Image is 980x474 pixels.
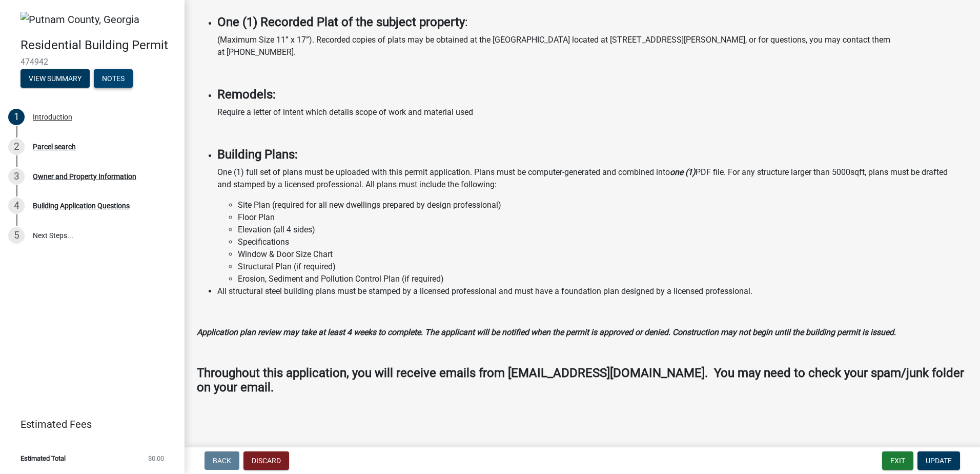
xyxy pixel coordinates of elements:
[197,366,964,395] strong: Throughout this application, you will receive emails from [EMAIL_ADDRESS][DOMAIN_NAME]. You may n...
[217,166,968,191] p: One (1) full set of plans must be uploaded with this permit application. Plans must be computer-g...
[238,273,968,285] li: Erosion, Sediment and Pollution Control Plan (if required)
[217,15,968,30] h4: :
[21,69,90,88] button: View Summary
[197,327,896,337] strong: Application plan review may take at least 4 weeks to complete. The applicant will be notified whe...
[217,106,968,118] p: Require a letter of intent which details scope of work and material used
[217,87,276,102] strong: Remodels:
[238,261,968,273] li: Structural Plan (if required)
[217,34,968,58] p: (Maximum Size 11” x 17”). Recorded copies of plats may be obtained at the [GEOGRAPHIC_DATA] locat...
[670,167,696,177] strong: one (1)
[94,75,133,83] wm-modal-confirm: Notes
[8,414,168,434] a: Estimated Fees
[33,202,130,209] div: Building Application Questions
[926,457,952,465] span: Update
[917,451,960,470] button: Update
[8,168,25,185] div: 3
[8,227,25,244] div: 5
[21,75,90,83] wm-modal-confirm: Summary
[217,147,298,162] strong: Building Plans:
[148,455,164,462] span: $0.00
[33,173,136,180] div: Owner and Property Information
[33,113,72,121] div: Introduction
[238,248,968,261] li: Window & Door Size Chart
[238,199,968,211] li: Site Plan (required for all new dwellings prepared by design professional)
[238,224,968,236] li: Elevation (all 4 sides)
[205,451,239,470] button: Back
[21,57,164,67] span: 474942
[217,285,968,298] li: All structural steel building plans must be stamped by a licensed professional and must have a fo...
[8,197,25,214] div: 4
[21,12,139,27] img: Putnam County, Georgia
[238,236,968,248] li: Specifications
[882,451,913,470] button: Exit
[33,143,76,150] div: Parcel search
[8,139,25,155] div: 2
[94,69,133,88] button: Notes
[238,211,968,224] li: Floor Plan
[243,451,289,470] button: Discard
[21,455,66,462] span: Estimated Total
[21,38,176,53] h4: Residential Building Permit
[213,457,231,465] span: Back
[217,15,465,29] strong: One (1) Recorded Plat of the subject property
[8,109,25,125] div: 1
